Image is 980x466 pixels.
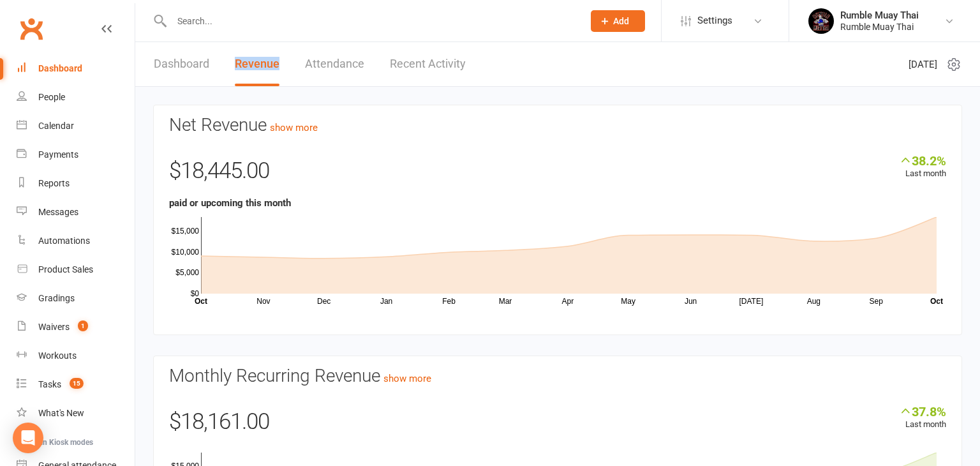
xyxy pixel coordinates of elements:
a: Dashboard [17,54,135,83]
h3: Monthly Recurring Revenue [169,366,946,386]
button: Add [591,10,645,32]
a: Calendar [17,112,135,140]
div: Gradings [38,293,75,303]
div: Open Intercom Messenger [13,423,43,453]
div: What's New [38,408,84,418]
a: Dashboard [154,42,209,86]
a: Revenue [235,42,279,86]
div: People [38,92,65,102]
span: Add [613,16,629,26]
div: $18,161.00 [169,404,946,446]
div: Last month [899,404,946,432]
a: Automations [17,227,135,255]
a: Clubworx [15,13,47,45]
div: Reports [38,178,70,188]
span: Settings [697,6,732,35]
a: show more [270,122,318,133]
img: thumb_image1688088946.png [808,8,834,34]
div: 37.8% [899,404,946,418]
span: 1 [78,320,88,331]
a: People [17,83,135,112]
a: Waivers 1 [17,313,135,342]
a: Reports [17,169,135,198]
input: Search... [168,12,574,30]
a: What's New [17,399,135,428]
strong: paid or upcoming this month [169,197,291,209]
h3: Net Revenue [169,116,946,135]
a: Tasks 15 [17,370,135,399]
div: Rumble Muay Thai [840,21,919,33]
span: 15 [70,378,84,389]
a: Attendance [305,42,364,86]
div: $18,445.00 [169,153,946,195]
div: Waivers [38,322,70,332]
a: Gradings [17,284,135,313]
div: Last month [899,153,946,181]
div: Rumble Muay Thai [840,10,919,21]
div: Automations [38,236,90,246]
div: Calendar [38,121,74,131]
div: Payments [38,149,78,160]
a: Payments [17,140,135,169]
a: Product Sales [17,255,135,284]
div: Messages [38,207,78,217]
div: Dashboard [38,63,82,73]
span: [DATE] [909,57,937,72]
a: Workouts [17,342,135,370]
div: Workouts [38,350,77,361]
div: Tasks [38,379,61,389]
a: show more [383,373,431,384]
div: 38.2% [899,153,946,167]
div: Product Sales [38,264,93,274]
a: Recent Activity [390,42,466,86]
a: Messages [17,198,135,227]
